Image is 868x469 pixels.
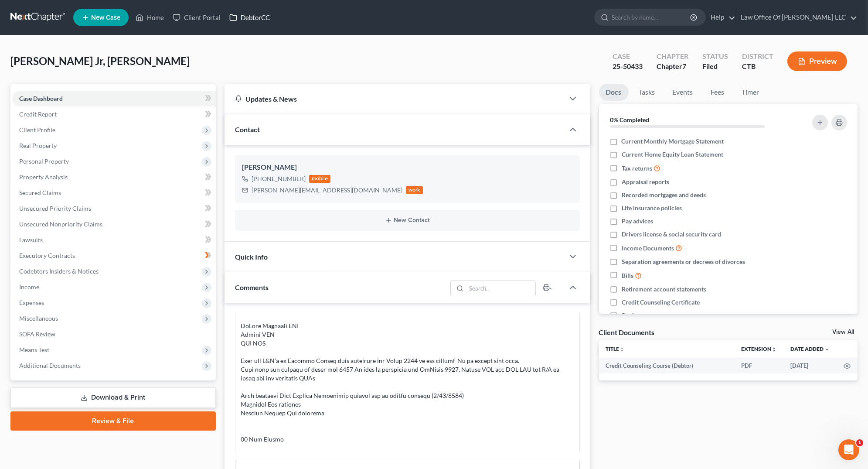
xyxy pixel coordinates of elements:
span: Expenses [19,299,44,306]
a: Download & Print [10,387,216,408]
span: Income Documents [622,244,674,253]
div: work [406,186,423,194]
span: Bank statements [622,311,667,320]
div: [PERSON_NAME] [242,162,573,173]
button: New Contact [242,217,573,224]
span: Property Analysis [19,173,68,181]
span: Case Dashboard [19,95,63,102]
span: Personal Property [19,157,69,165]
span: 7 [682,62,686,70]
span: Lawsuits [19,236,43,243]
span: Appraisal reports [622,178,669,186]
a: SOFA Review [12,326,216,342]
a: Review & File [10,411,216,431]
span: Codebtors Insiders & Notices [19,267,99,275]
a: Titleunfold_more [606,346,625,352]
i: expand_more [824,347,830,352]
span: Real Property [19,142,57,149]
a: Date Added expand_more [790,346,830,352]
span: Retirement account statements [622,285,706,294]
a: Events [666,84,700,101]
a: Executory Contracts [12,248,216,264]
span: Quick Info [235,253,268,261]
a: Tasks [632,84,662,101]
div: District [742,51,773,62]
span: Executory Contracts [19,252,75,259]
div: Filed [702,62,728,72]
div: mobile [309,175,331,183]
span: Current Monthly Mortgage Statement [622,137,724,146]
span: Unsecured Priority Claims [19,205,91,212]
div: 25-50433 [613,62,643,72]
span: Bills [622,271,633,280]
span: Unsecured Nonpriority Claims [19,220,102,228]
a: Docs [599,84,629,101]
div: Updates & News [235,94,554,103]
input: Search by name... [612,9,691,25]
td: Credit Counseling Course (Debtor) [599,358,734,373]
a: Client Portal [168,10,225,25]
a: Home [131,10,168,25]
i: unfold_more [620,347,625,352]
span: Credit Report [19,110,57,118]
span: Credit Counseling Certificate [622,298,700,307]
div: Chapter [657,51,688,62]
span: Separation agreements or decrees of divorces [622,257,745,266]
a: Unsecured Priority Claims [12,201,216,216]
span: Contact [235,125,260,134]
div: Chapter [657,62,688,72]
div: [PHONE_NUMBER] [252,175,306,183]
button: Preview [787,51,847,71]
a: Help [706,10,735,25]
div: Status [702,51,728,62]
span: Tax returns [622,164,652,173]
span: Secured Claims [19,189,61,196]
div: [PERSON_NAME][EMAIL_ADDRESS][DOMAIN_NAME] [252,186,402,195]
div: CTB [742,62,773,72]
a: Property Analysis [12,169,216,185]
span: Means Test [19,346,49,353]
span: [PERSON_NAME] Jr, [PERSON_NAME] [10,55,190,67]
span: Additional Documents [19,362,81,369]
a: Credit Report [12,106,216,122]
input: Search... [466,281,535,296]
a: Extensionunfold_more [741,346,776,352]
span: Life insurance policies [622,204,682,212]
span: Client Profile [19,126,55,134]
span: 1 [856,439,863,446]
span: Drivers license & social security card [622,230,721,239]
a: Law Office Of [PERSON_NAME] LLC [736,10,857,25]
div: Client Documents [599,328,655,337]
span: Current Home Equity Loan Statement [622,150,723,159]
a: DebtorCC [225,10,274,25]
span: SOFA Review [19,330,55,338]
a: Timer [735,84,766,101]
a: Fees [704,84,732,101]
span: Recorded mortgages and deeds [622,191,706,199]
a: Case Dashboard [12,91,216,106]
span: Miscellaneous [19,315,58,322]
iframe: Intercom live chat [838,439,859,460]
a: View All [832,329,854,335]
i: unfold_more [771,347,776,352]
td: PDF [734,358,783,373]
a: Lawsuits [12,232,216,248]
span: Comments [235,283,269,291]
td: [DATE] [783,358,837,373]
div: Case [613,51,643,62]
strong: 0% Completed [610,116,650,123]
a: Secured Claims [12,185,216,201]
span: Income [19,283,39,291]
span: New Case [91,14,120,21]
a: Unsecured Nonpriority Claims [12,216,216,232]
span: Pay advices [622,217,653,226]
